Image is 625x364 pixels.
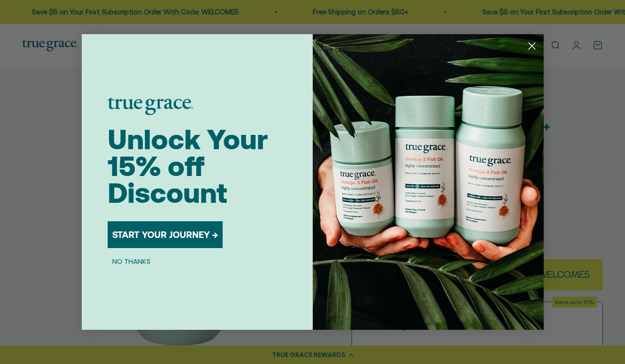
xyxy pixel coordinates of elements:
[108,123,268,209] span: Unlock Your 15% off Discount
[108,97,193,115] img: logo placeholder
[108,221,223,248] button: START YOUR JOURNEY →
[524,38,540,54] button: Close dialog
[108,255,155,267] button: NO THANKS
[313,34,544,330] img: 098727d5-50f8-4f9b-9554-844bb8da1403.jpeg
